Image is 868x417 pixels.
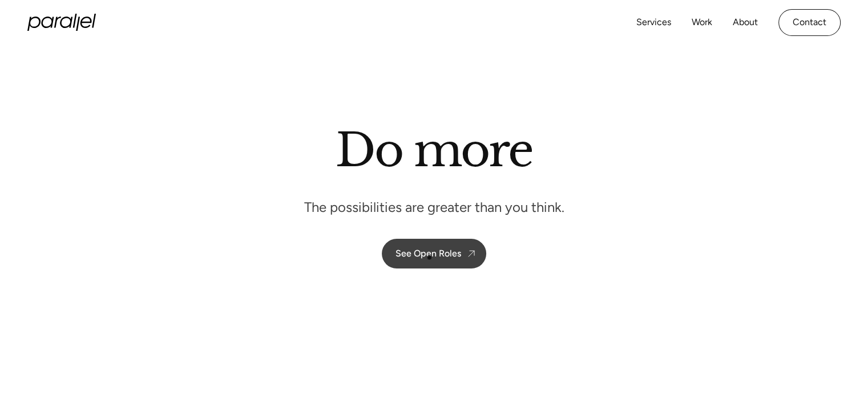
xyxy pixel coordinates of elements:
[382,239,486,268] a: See Open Roles
[692,14,712,31] a: Work
[733,14,758,31] a: About
[27,14,96,31] a: home
[304,198,564,216] p: The possibilities are greater than you think.
[778,9,841,36] a: Contact
[336,123,532,178] h1: Do more
[395,248,461,259] div: See Open Roles
[636,14,671,31] a: Services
